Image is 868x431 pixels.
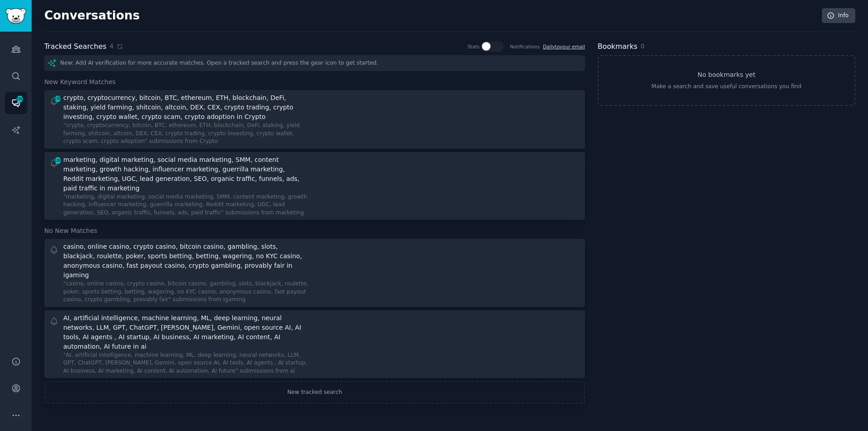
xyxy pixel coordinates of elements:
a: 200 [5,92,27,114]
div: "marketing, digital marketing, social media marketing, SMM, content marketing, growth hacking, in... [63,193,308,217]
div: crypto, cryptocurrency, bitcoin, BTC, ethereum, ETH, blockchain, DeFi, staking, yield farming, sh... [63,93,307,122]
div: New: Add AI verification for more accurate matches. Open a tracked search and press the gear icon... [44,55,585,71]
div: "AI, artificial intelligence, machine learning, ML, deep learning, neural networks, LLM, GPT, Cha... [63,351,308,375]
a: No bookmarks yetMake a search and save useful conversations you find [598,55,855,106]
div: "crypto, cryptocurrency, bitcoin, BTC, ethereum, ETH, blockchain, DeFi, staking, yield farming, s... [63,122,308,146]
div: marketing, digital marketing, social media marketing, SMM, content marketing, growth hacking, inf... [63,155,307,193]
h2: Bookmarks [598,41,637,52]
span: 0 [641,43,645,50]
a: AI, artificial intelligence, machine learning, ML, deep learning, neural networks, LLM, GPT, Chat... [44,310,585,379]
span: No New Matches [44,226,97,236]
h2: Conversations [44,9,140,23]
div: Stats [467,43,480,50]
span: 100 [54,157,62,164]
div: "casino, online casino, crypto casino, bitcoin casino, gambling, slots, blackjack, roulette, poke... [63,280,308,304]
div: AI, artificial intelligence, machine learning, ML, deep learning, neural networks, LLM, GPT, Chat... [63,313,307,351]
a: Info [822,8,855,24]
div: Notifications [510,43,540,50]
a: 100marketing, digital marketing, social media marketing, SMM, content marketing, growth hacking, ... [44,152,585,220]
div: casino, online casino, crypto casino, bitcoin casino, gambling, slots, blackjack, roulette, poker... [63,242,307,280]
h3: No bookmarks yet [698,70,755,80]
span: New Keyword Matches [44,77,116,87]
img: GummySearch logo [5,8,26,24]
div: Make a search and save useful conversations you find [651,83,802,91]
span: 4 [109,42,113,51]
span: 100 [54,95,62,102]
h2: Tracked Searches [44,41,106,52]
a: casino, online casino, crypto casino, bitcoin casino, gambling, slots, blackjack, roulette, poker... [44,239,585,307]
a: Dailytoyour email [543,44,585,49]
a: 100crypto, cryptocurrency, bitcoin, BTC, ethereum, ETH, blockchain, DeFi, staking, yield farming,... [44,90,585,149]
a: New tracked search [44,381,585,404]
span: 200 [16,96,24,102]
